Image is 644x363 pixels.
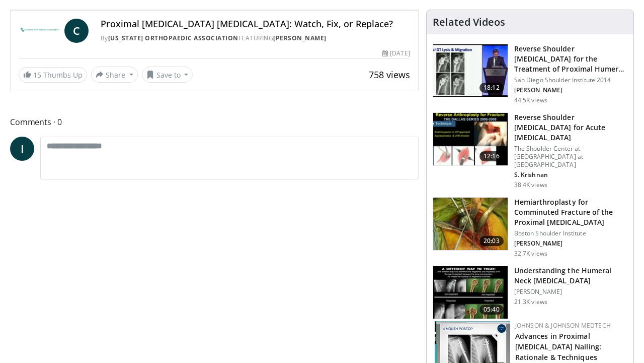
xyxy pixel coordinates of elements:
[433,44,508,97] img: Q2xRg7exoPLTwO8X4xMDoxOjA4MTsiGN.150x105_q85_crop-smart_upscale.jpg
[11,10,418,11] video-js: Video Player
[19,19,60,43] img: California Orthopaedic Association
[514,145,627,169] p: The Shoulder Center at [GEOGRAPHIC_DATA] at [GEOGRAPHIC_DATA]
[433,112,627,189] a: 12:16 Reverse Shoulder [MEDICAL_DATA] for Acute [MEDICAL_DATA] The Shoulder Center at [GEOGRAPHIC...
[479,83,504,93] span: 18:12
[479,236,504,246] span: 20:03
[479,151,504,161] span: 12:16
[10,115,419,129] span: Comments 0
[514,288,627,296] p: [PERSON_NAME]
[101,34,410,43] div: By FEATURING
[514,171,627,179] p: S. Krishnan
[369,69,410,81] span: 758 views
[479,305,504,315] span: 05:40
[514,239,627,248] p: [PERSON_NAME]
[108,34,238,42] a: [US_STATE] Orthopaedic Association
[514,197,627,227] h3: Hemiarthroplasty for Comminuted Fracture of the Proximal [MEDICAL_DATA]
[515,331,601,362] a: Advances in Proximal [MEDICAL_DATA] Nailing: Rationale & Techniques
[514,86,627,94] p: [PERSON_NAME]
[10,137,34,161] a: I
[514,112,627,143] h3: Reverse Shoulder [MEDICAL_DATA] for Acute [MEDICAL_DATA]
[433,266,508,319] img: 458b1cc2-2c1d-4c47-a93d-754fd06d380f.150x105_q85_crop-smart_upscale.jpg
[64,19,89,43] a: C
[142,67,193,83] button: Save to
[433,198,508,250] img: 10442_3.png.150x105_q85_crop-smart_upscale.jpg
[514,250,547,258] p: 32.7K views
[514,181,547,189] p: 38.4K views
[273,34,327,42] a: [PERSON_NAME]
[433,44,627,104] a: 18:12 Reverse Shoulder [MEDICAL_DATA] for the Treatment of Proximal Humeral … San Diego Shoulder ...
[91,67,138,83] button: Share
[433,266,627,319] a: 05:40 Understanding the Humeral Neck [MEDICAL_DATA] [PERSON_NAME] 21.3K views
[33,70,41,80] span: 15
[433,197,627,258] a: 20:03 Hemiarthroplasty for Comminuted Fracture of the Proximal [MEDICAL_DATA] Boston Shoulder Ins...
[101,19,410,30] h4: Proximal [MEDICAL_DATA] [MEDICAL_DATA]: Watch, Fix, or Replace?
[515,321,611,330] a: Johnson & Johnson MedTech
[514,229,627,237] p: Boston Shoulder Institute
[433,16,505,28] h4: Related Videos
[433,113,508,165] img: butch_reverse_arthroplasty_3.png.150x105_q85_crop-smart_upscale.jpg
[514,44,627,74] h3: Reverse Shoulder [MEDICAL_DATA] for the Treatment of Proximal Humeral …
[514,76,627,84] p: San Diego Shoulder Institute 2014
[382,49,410,58] div: [DATE]
[514,298,547,306] p: 21.3K views
[514,96,547,104] p: 44.5K views
[514,266,627,286] h3: Understanding the Humeral Neck [MEDICAL_DATA]
[19,67,87,83] a: 15 Thumbs Up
